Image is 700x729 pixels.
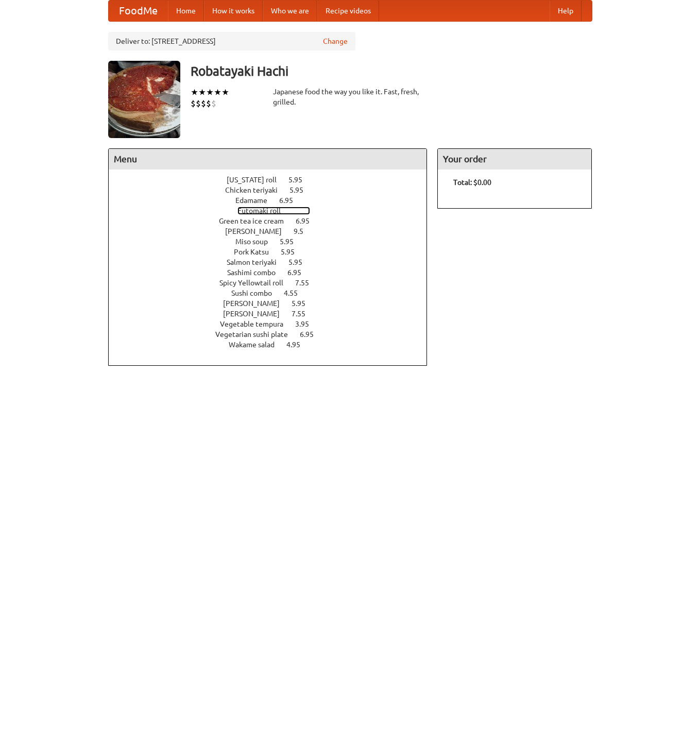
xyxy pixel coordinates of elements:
span: [PERSON_NAME] [223,310,290,318]
li: $ [191,98,196,109]
a: Spicy Yellowtail roll 7.55 [219,279,328,287]
a: Sushi combo 4.55 [231,289,317,297]
span: Pork Katsu [234,248,279,256]
span: Salmon teriyaki [227,258,287,266]
img: angular.jpg [108,61,180,138]
span: 6.95 [296,217,320,225]
div: Deliver to: [STREET_ADDRESS] [108,32,355,50]
span: 6.95 [287,268,312,277]
li: $ [206,98,211,109]
span: [PERSON_NAME] [225,227,292,235]
h4: Your order [438,149,591,169]
a: Who we are [263,1,317,21]
span: Spicy Yellowtail roll [219,279,294,287]
span: Chicken teriyaki [225,186,288,194]
a: Home [168,1,204,21]
a: [PERSON_NAME] 9.5 [225,227,322,235]
a: FoodMe [109,1,168,21]
a: Edamame 6.95 [235,196,312,205]
a: Vegetable tempura 3.95 [220,320,328,328]
span: 9.5 [294,227,314,235]
li: ★ [191,87,198,98]
h3: Robatayaki Hachi [191,61,592,81]
span: [PERSON_NAME] [223,299,290,308]
a: [PERSON_NAME] 5.95 [223,299,325,308]
span: 5.95 [292,299,316,308]
span: 5.95 [280,238,304,246]
span: [US_STATE] roll [227,176,287,184]
span: 7.55 [295,279,319,287]
a: Vegetarian sushi plate 6.95 [215,330,333,338]
a: [PERSON_NAME] 7.55 [223,310,325,318]
span: Miso soup [235,238,278,246]
b: Total: $0.00 [453,178,491,187]
span: Wakame salad [229,341,285,349]
span: 3.95 [295,320,319,328]
span: Green tea ice cream [219,217,294,225]
a: [US_STATE] roll 5.95 [227,176,321,184]
span: 4.55 [284,289,308,297]
li: ★ [214,87,221,98]
span: Futomaki roll [237,207,291,215]
a: Sashimi combo 6.95 [227,268,320,277]
a: Help [550,1,582,21]
span: Vegetarian sushi plate [215,330,298,338]
span: 5.95 [288,258,313,266]
span: Sushi combo [231,289,282,297]
span: 5.95 [281,248,305,256]
a: Miso soup 5.95 [235,238,313,246]
a: Green tea ice cream 6.95 [219,217,329,225]
li: $ [201,98,206,109]
a: Futomaki roll [237,207,310,215]
a: Salmon teriyaki 5.95 [227,258,321,266]
span: 6.95 [300,330,324,338]
span: 5.95 [289,186,314,194]
a: Chicken teriyaki 5.95 [225,186,322,194]
span: 5.95 [288,176,313,184]
span: Sashimi combo [227,268,286,277]
h4: Menu [109,149,427,169]
span: Vegetable tempura [220,320,294,328]
li: ★ [206,87,214,98]
a: Recipe videos [317,1,379,21]
li: ★ [221,87,229,98]
li: ★ [198,87,206,98]
div: Japanese food the way you like it. Fast, fresh, grilled. [273,87,428,107]
span: 7.55 [292,310,316,318]
a: Pork Katsu 5.95 [234,248,314,256]
li: $ [211,98,216,109]
span: Edamame [235,196,278,205]
span: 6.95 [279,196,303,205]
li: $ [196,98,201,109]
a: How it works [204,1,263,21]
a: Change [323,36,348,46]
span: 4.95 [286,341,311,349]
a: Wakame salad 4.95 [229,341,319,349]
